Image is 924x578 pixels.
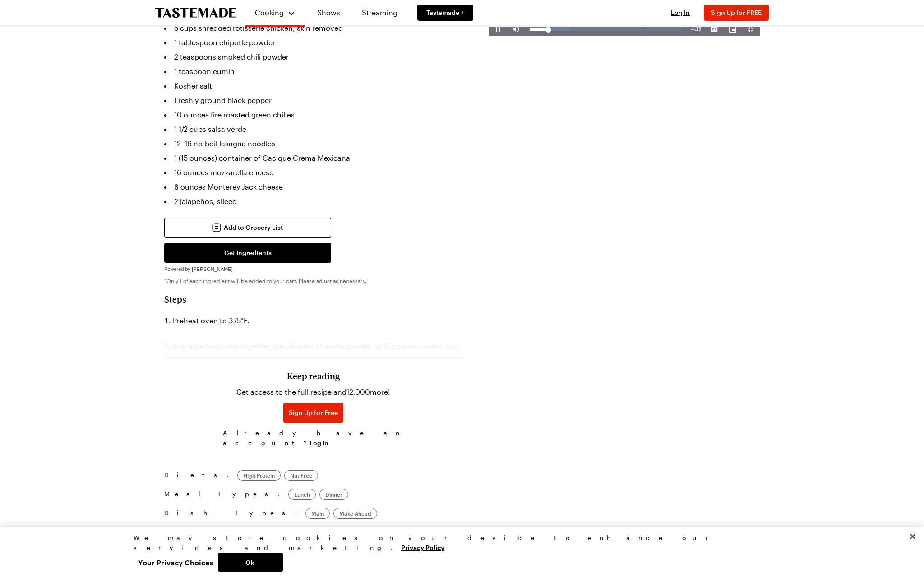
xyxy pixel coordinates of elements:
li: 1 teaspoon cumin [164,64,462,79]
h3: Keep reading [287,370,340,381]
span: Log In [671,9,690,16]
a: Main [305,508,330,519]
span: - [691,27,692,32]
button: Log In [310,438,328,447]
button: Get Ingredients [164,243,331,263]
div: Progress Bar [530,28,682,31]
span: Powered by [PERSON_NAME] [164,266,233,272]
button: Ok [218,553,283,572]
span: High Protein [243,472,275,479]
button: Add to Grocery List [164,218,331,238]
li: 1 tablespoon chipotle powder [164,35,462,50]
a: High Protein [237,470,281,481]
span: Sign Up for FREE [711,9,762,16]
a: Dinner [319,489,348,500]
li: 16 ounces mozzarella cheese [164,165,462,180]
p: Get access to the full recipe and 12,000 more! [236,387,390,397]
button: Your Privacy Choices [134,553,218,572]
button: Pause [489,23,507,36]
div: Privacy [134,533,783,572]
li: Freshly ground black pepper [164,93,462,107]
li: Preheat oven to 375°F. [164,313,462,328]
a: Tastemade + [417,5,473,21]
span: Nut Free [290,472,312,479]
span: Cooking [255,8,284,17]
span: Tastemade + [426,8,464,17]
button: Mute [507,23,525,36]
button: Sign Up for FREE [704,5,769,21]
button: Cooking [254,4,296,22]
button: Log In [662,8,698,17]
a: Lunch [288,489,316,500]
li: 5 cups shredded rotisserie chicken, skin removed [164,21,462,35]
span: Lunch [294,491,310,498]
li: 8 ounces Monterey Jack cheese [164,180,462,194]
a: Make Ahead [333,508,377,519]
span: Dish Types: [164,508,302,519]
span: Already have an account? [223,428,403,448]
span: Dinner [325,491,342,498]
button: Close [903,527,923,546]
button: Picture-in-Picture [724,23,742,36]
a: To Tastemade Home Page [155,8,236,18]
button: Sign Up for Free [283,403,343,423]
p: *Only 1 of each ingredient will be added to your cart. Please adjust as necessary. [164,277,462,284]
span: 4:15 [693,27,701,32]
span: Meal Types: [164,489,285,500]
span: Diets: [164,470,234,481]
a: Powered by [PERSON_NAME] [164,264,233,272]
li: 2 teaspoons smoked chili powder [164,50,462,64]
li: 12–16 no-boil lasagna noodles [164,136,462,151]
li: Kosher salt [164,79,462,93]
span: Make Ahead [339,510,371,517]
span: Add to Grocery List [224,223,283,232]
span: Sign Up for Free [289,408,338,417]
h2: Steps [164,294,462,304]
a: More information about your privacy, opens in a new tab [401,543,444,551]
li: 10 ounces fire roasted green chilies [164,107,462,122]
span: Main [311,510,324,517]
li: 1 (15 ounces) container of Cacique Crema Mexicana [164,151,462,165]
li: 2 jalapeños, sliced [164,194,462,209]
button: Exit Fullscreen [742,23,760,36]
li: 1 1/2 cups salsa verde [164,122,462,136]
a: Nut Free [284,470,318,481]
button: Captions [706,23,724,36]
div: We may store cookies on your device to enhance our services and marketing. [134,533,783,553]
